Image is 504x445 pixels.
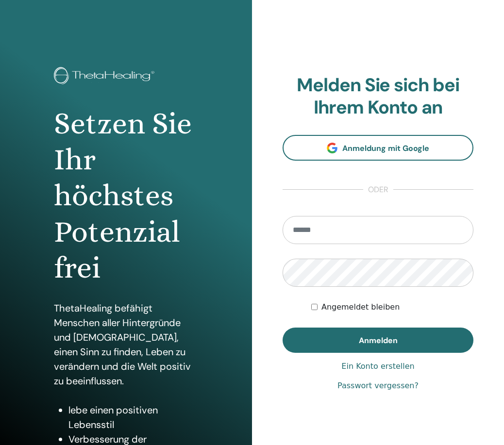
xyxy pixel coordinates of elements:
[337,380,419,392] a: Passwort vergessen?
[321,301,400,313] label: Angemeldet bleiben
[341,361,414,372] a: Ein Konto erstellen
[283,74,473,118] h2: Melden Sie sich bei Ihrem Konto an
[311,301,473,313] div: Keep me authenticated indefinitely or until I manually logout
[363,184,393,196] span: oder
[359,335,398,346] span: Anmelden
[283,328,473,353] button: Anmelden
[54,106,198,286] h1: Setzen Sie Ihr höchstes Potenzial frei
[283,135,473,161] a: Anmeldung mit Google
[342,143,429,153] span: Anmeldung mit Google
[54,301,198,388] p: ThetaHealing befähigt Menschen aller Hintergründe und [DEMOGRAPHIC_DATA], einen Sinn zu finden, L...
[68,403,198,432] li: lebe einen positiven Lebensstil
